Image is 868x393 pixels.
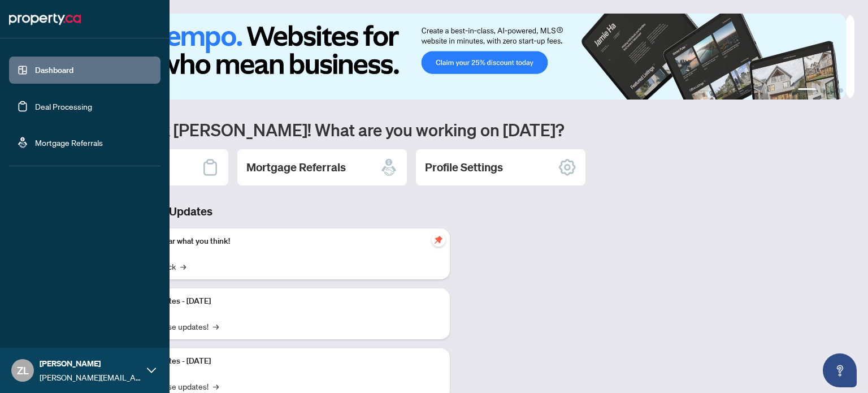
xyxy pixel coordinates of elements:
span: [PERSON_NAME] [40,357,141,370]
span: pushpin [432,233,445,247]
button: 3 [830,88,834,93]
h2: Mortgage Referrals [246,159,346,175]
button: 1 [798,88,816,93]
span: → [213,320,219,332]
p: Platform Updates - [DATE] [119,295,441,308]
a: Deal Processing [35,101,92,111]
a: Dashboard [35,65,73,75]
img: logo [9,10,81,28]
button: 2 [821,88,825,93]
p: Platform Updates - [DATE] [119,355,441,368]
img: Slide 0 [59,14,846,100]
h1: Welcome back [PERSON_NAME]! What are you working on [DATE]? [59,119,854,140]
h2: Profile Settings [425,159,503,175]
span: [PERSON_NAME][EMAIL_ADDRESS][DOMAIN_NAME] [40,371,141,383]
span: → [213,380,219,392]
a: Mortgage Referrals [35,137,103,148]
button: 4 [839,88,843,93]
p: We want to hear what you think! [119,235,441,248]
h3: Brokerage & Industry Updates [59,204,450,219]
span: → [180,260,186,273]
button: Open asap [823,353,857,387]
span: ZL [17,362,29,378]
